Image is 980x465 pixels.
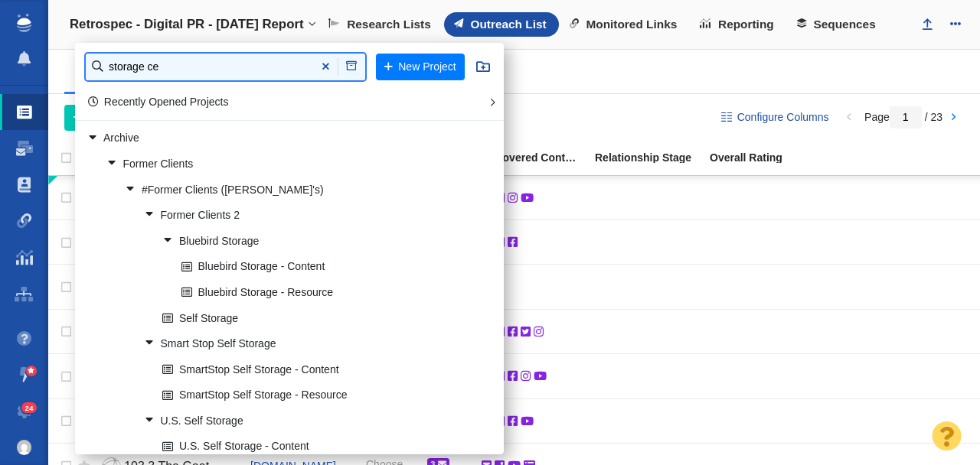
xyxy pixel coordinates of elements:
[140,333,472,356] a: Smart Stop Self Storage
[158,307,472,330] a: Self Storage
[158,435,472,459] a: U.S. Self Storage - Content
[158,229,472,253] a: Bluebird Storage
[140,409,472,433] a: U.S. Self Storage
[103,152,472,176] a: Former Clients
[178,281,472,304] a: Bluebird Storage - Resource
[158,384,472,408] a: SmartStop Self Storage - Resource
[86,54,365,80] input: Find a Project
[121,178,472,202] a: #Former Clients ([PERSON_NAME]'s)
[178,255,472,279] a: Bluebird Storage - Content
[140,204,472,228] a: Former Clients 2
[376,54,465,80] button: New Project
[83,127,472,151] a: Archive
[88,96,229,108] a: Recently Opened Projects
[158,358,472,382] a: SmartStop Self Storage - Content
